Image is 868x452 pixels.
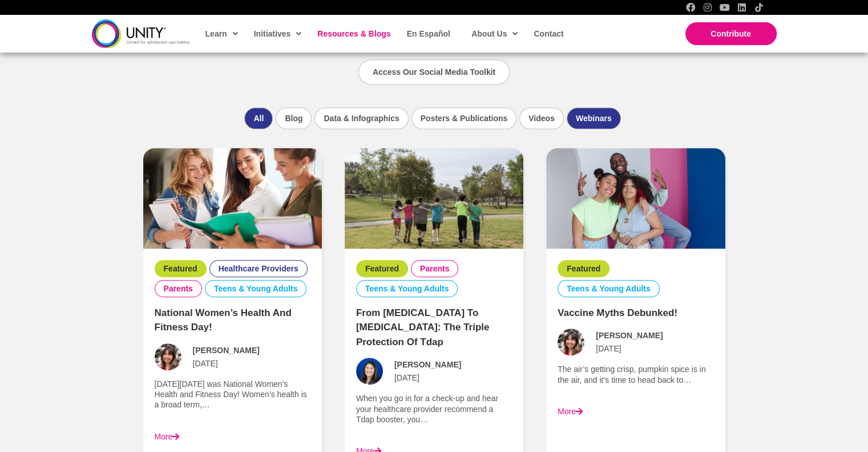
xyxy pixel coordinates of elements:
a: En Español [401,21,455,47]
span: [DATE] [596,343,621,354]
a: YouTube [720,3,729,12]
span: Contribute [710,29,751,38]
li: Posters & Publications [411,107,516,129]
li: Blog [276,107,312,129]
a: Featured [365,263,399,274]
a: Resources & Blogs [312,21,395,47]
a: LinkedIn [737,3,746,12]
a: Teens & Young Adults [365,283,449,294]
a: Parents [420,263,449,274]
p: The air’s getting crisp, pumpkin spice is in the air, and it’s time to head back to… [558,364,713,385]
span: [PERSON_NAME] [596,330,663,341]
a: TikTok [754,3,764,12]
a: Teens & Young Adults [567,283,651,294]
span: [DATE] [193,358,218,369]
a: National Women’s Health and Fitness Day! [155,307,292,333]
a: Contribute [685,22,777,45]
a: Healthcare Providers [219,263,298,274]
img: Avatar photo [558,329,584,355]
a: From [MEDICAL_DATA] to [MEDICAL_DATA]: The Triple Protection of Tdap [356,307,490,347]
a: More [558,407,583,416]
li: Videos [519,107,564,129]
a: About Us [466,21,522,47]
a: Featured [567,263,600,274]
a: National Women’s Health and Fitness Day! [143,193,322,202]
a: More [155,432,180,441]
span: [PERSON_NAME] [193,345,260,355]
span: Initiatives [254,25,302,42]
a: Facebook [686,3,695,12]
a: Vaccine Myths Debunked! [558,307,677,318]
span: [DATE] [394,373,419,383]
img: Avatar photo [155,343,181,370]
span: [PERSON_NAME] [394,359,461,370]
p: When you go in for a check-up and hear your healthcare provider recommend a Tdap booster, you… [356,393,512,425]
span: About Us [471,25,518,42]
a: Featured [164,263,197,274]
span: Resources & Blogs [317,29,390,38]
span: Access Our Social Media Toolkit [373,67,495,77]
a: From Tetanus to Whooping Cough: The Triple Protection of Tdap [345,193,523,202]
img: Avatar photo [356,358,383,385]
li: Webinars [567,107,621,129]
a: Parents [164,283,193,294]
a: Access Our Social Media Toolkit [358,59,510,85]
a: Instagram [703,3,712,12]
img: unity-logo-dark [92,19,190,47]
span: Learn [205,25,238,42]
span: En Español [407,29,450,38]
a: Teens & Young Adults [214,283,298,294]
a: Contact [528,21,568,47]
li: All [244,107,273,129]
p: [DATE][DATE] was National Women’s Health and Fitness Day! Women’s health is a broad term,… [155,379,310,410]
li: Data & Infographics [314,107,408,129]
a: Vaccine Myths Debunked! [546,193,725,202]
span: Contact [534,29,563,38]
